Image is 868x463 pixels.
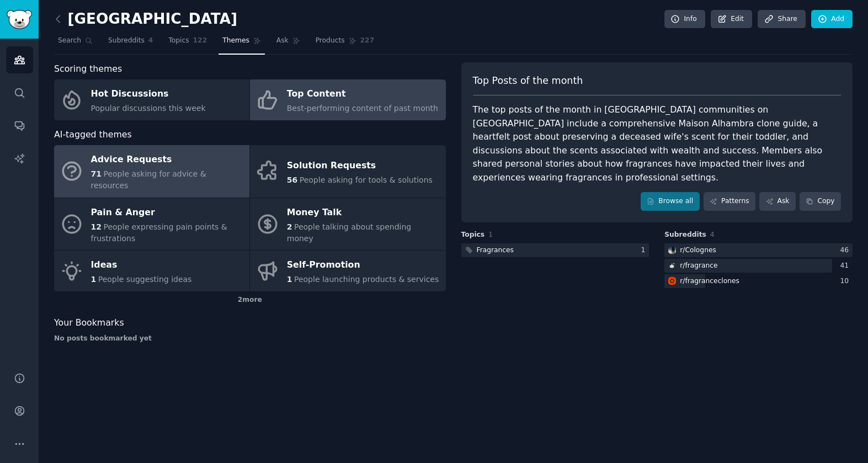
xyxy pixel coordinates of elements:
a: Search [54,32,97,55]
div: 2 more [54,291,446,309]
div: r/ fragrance [680,261,717,271]
div: r/ fragranceclones [680,276,739,286]
a: Patterns [704,192,755,211]
a: Products227 [312,32,378,55]
a: Topics122 [164,32,211,55]
div: Money Talk [287,204,440,221]
span: People suggesting ideas [98,275,192,284]
span: Subreddits [664,230,706,240]
div: Advice Requests [91,151,244,169]
a: Browse all [641,192,700,211]
span: People launching products & services [294,275,439,284]
div: Pain & Anger [91,204,244,221]
a: Top ContentBest-performing content of past month [250,79,445,120]
span: Popular discussions this week [91,104,206,113]
img: fragrance [668,262,676,269]
span: Themes [222,36,249,46]
a: Edit [711,10,752,29]
div: 1 [641,246,649,256]
div: Ideas [91,257,192,274]
span: 122 [193,36,207,46]
span: AI-tagged themes [54,128,132,142]
span: 4 [148,36,153,46]
a: Ideas1People suggesting ideas [54,251,249,291]
span: People asking for tools & solutions [300,175,433,184]
a: Solution Requests56People asking for tools & solutions [250,145,445,198]
span: Ask [276,36,289,46]
div: The top posts of the month in [GEOGRAPHIC_DATA] communities on [GEOGRAPHIC_DATA] include a compre... [473,103,842,184]
a: Advice Requests71People asking for advice & resources [54,145,249,198]
span: 1 [488,231,493,238]
span: 2 [287,222,292,231]
a: Subreddits4 [104,32,157,55]
span: Products [316,36,345,46]
a: fragrancer/fragrance41 [664,259,853,273]
div: Self-Promotion [287,257,439,274]
span: Your Bookmarks [54,316,124,330]
span: Best-performing content of past month [287,104,438,113]
span: People talking about spending money [287,222,411,243]
span: 56 [287,175,297,184]
span: 1 [91,275,97,284]
span: Subreddits [108,36,145,46]
a: Fragrances1 [461,243,649,257]
a: Pain & Anger12People expressing pain points & frustrations [54,198,249,251]
span: Search [58,36,81,46]
a: Money Talk2People talking about spending money [250,198,445,251]
img: Colognes [668,246,676,254]
span: 1 [287,275,292,284]
span: 227 [360,36,375,46]
div: Solution Requests [287,157,433,174]
div: Fragrances [477,246,514,256]
span: 12 [91,222,102,231]
a: fragranceclonesr/fragranceclones10 [664,274,853,288]
div: Hot Discussions [91,86,206,103]
div: 46 [840,246,853,256]
img: fragranceclones [668,277,676,285]
button: Copy [800,192,841,211]
a: Share [758,10,805,29]
div: 41 [840,261,853,271]
span: Top Posts of the month [473,74,583,88]
h2: [GEOGRAPHIC_DATA] [54,10,237,28]
span: Topics [168,36,189,46]
span: Topics [461,230,485,240]
a: Info [664,10,705,29]
a: Hot DiscussionsPopular discussions this week [54,79,249,120]
a: Themes [219,32,265,55]
div: 10 [840,276,853,286]
div: Top Content [287,86,438,103]
span: Scoring themes [54,62,122,76]
div: No posts bookmarked yet [54,334,446,344]
div: r/ Colognes [680,246,716,256]
a: Colognesr/Colognes46 [664,243,853,257]
a: Add [811,10,853,29]
a: Self-Promotion1People launching products & services [250,251,445,291]
span: 71 [91,169,102,178]
span: People asking for advice & resources [91,169,206,190]
a: Ask [273,32,304,55]
a: Ask [759,192,796,211]
span: 4 [710,231,715,238]
img: GummySearch logo [7,10,32,29]
span: People expressing pain points & frustrations [91,222,227,243]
